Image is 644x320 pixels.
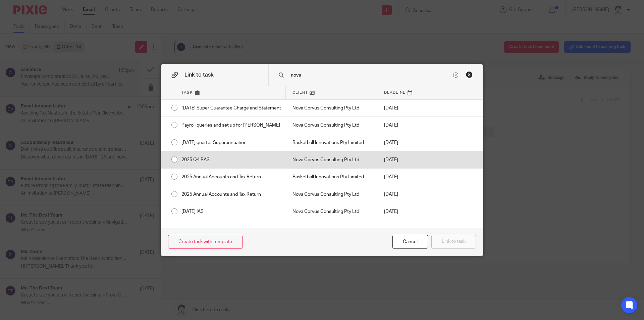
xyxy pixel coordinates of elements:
span: Deadline [384,90,406,95]
div: [DATE] quarter Superannuation [175,134,286,151]
div: [DATE] [377,203,430,220]
a: View documents [190,25,224,36]
div: Mark as done [286,100,377,117]
div: [DATE] [377,100,430,117]
div: Mark as done [286,134,377,151]
div: 2025 Annual Accounts and Tax Return [175,186,286,203]
div: [DATE] IAS [175,203,286,220]
div: Mark as done [286,203,377,220]
td: Your envelope has been completed by all parties and can be viewed using the button below. [143,11,271,25]
div: Mark as done [286,169,377,185]
div: [DATE] [377,186,430,203]
div: [DATE] [377,134,430,151]
span: Task [181,90,193,95]
td: Button not working? Paste the following link into your browser: [143,36,271,49]
div: Close this dialog window [392,235,428,249]
div: [DATE] Super Guarantee Charge and Statement [175,100,286,117]
div: [DATE] [377,151,430,168]
div: Mark as done [286,151,377,168]
div: Close this dialog window [466,71,473,78]
div: [DATE] [377,117,430,134]
div: 2025 Q4 BAS [175,151,286,168]
div: 2025 Annual Accounts and Tax Return [175,169,286,185]
span: Link to task [184,72,214,78]
div: Mark as done [286,117,377,134]
div: Payroll queries and set up for [PERSON_NAME] [175,117,286,134]
a: Create task with template [168,235,243,249]
span: Client [292,90,308,95]
a: [URL][DOMAIN_NAME] [143,37,270,48]
div: Mark as done [286,186,377,203]
button: Link to task [431,235,476,249]
input: Search task name or client... [290,72,451,79]
div: [DATE] [377,169,430,185]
